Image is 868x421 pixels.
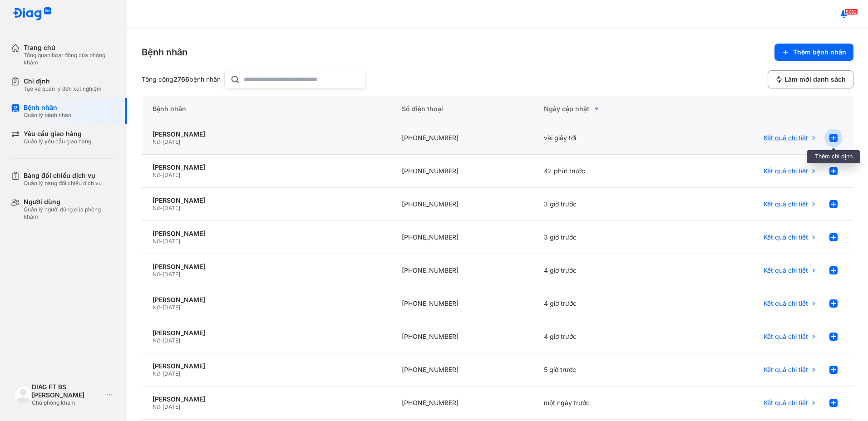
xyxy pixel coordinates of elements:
[764,399,808,407] span: Kết quả chi tiết
[153,296,380,304] div: [PERSON_NAME]
[153,138,160,145] span: Nữ
[163,238,180,245] span: [DATE]
[391,188,533,221] div: [PHONE_NUMBER]
[153,163,380,171] div: [PERSON_NAME]
[24,112,71,119] div: Quản lý bệnh nhân
[163,403,180,410] span: [DATE]
[24,103,71,112] div: Bệnh nhân
[142,46,187,59] div: Bệnh nhân
[533,254,676,287] div: 4 giờ trước
[24,77,102,85] div: Chỉ định
[24,44,116,52] div: Trang chủ
[142,96,391,122] div: Bệnh nhân
[793,48,846,56] span: Thêm bệnh nhân
[153,205,160,211] span: Nữ
[153,403,160,410] span: Nữ
[24,198,116,206] div: Người dùng
[160,403,163,410] span: -
[844,9,858,15] span: 5092
[391,96,533,122] div: Số điện thoại
[764,167,808,175] span: Kết quả chi tiết
[160,271,163,278] span: -
[163,205,180,211] span: [DATE]
[533,320,676,353] div: 4 giờ trước
[24,85,102,93] div: Tạo và quản lý đơn xét nghiệm
[160,370,163,377] span: -
[160,238,163,245] span: -
[142,75,221,83] div: Tổng cộng bệnh nhân
[24,171,102,180] div: Bảng đối chiếu dịch vụ
[24,180,102,187] div: Quản lý bảng đối chiếu dịch vụ
[764,266,808,274] span: Kết quả chi tiết
[391,287,533,320] div: [PHONE_NUMBER]
[163,171,180,178] span: [DATE]
[153,304,160,311] span: Nữ
[153,238,160,245] span: Nữ
[163,304,180,311] span: [DATE]
[153,395,380,403] div: [PERSON_NAME]
[784,75,846,83] span: Làm mới danh sách
[391,320,533,353] div: [PHONE_NUMBER]
[153,362,380,370] div: [PERSON_NAME]
[32,399,103,406] div: Chủ phòng khám
[163,138,180,145] span: [DATE]
[153,329,380,337] div: [PERSON_NAME]
[764,134,808,142] span: Kết quả chi tiết
[764,299,808,308] span: Kết quả chi tiết
[153,130,380,138] div: [PERSON_NAME]
[153,171,160,178] span: Nữ
[533,287,676,320] div: 4 giờ trước
[153,230,380,238] div: [PERSON_NAME]
[160,171,163,178] span: -
[391,387,533,420] div: [PHONE_NUMBER]
[160,304,163,311] span: -
[768,70,853,88] button: Làm mới danh sách
[153,337,160,344] span: Nữ
[533,353,676,387] div: 5 giờ trước
[24,206,116,220] div: Quản lý người dùng của phòng khám
[160,205,163,211] span: -
[153,370,160,377] span: Nữ
[764,200,808,208] span: Kết quả chi tiết
[163,370,180,377] span: [DATE]
[764,333,808,341] span: Kết quả chi tiết
[391,155,533,188] div: [PHONE_NUMBER]
[32,383,103,399] div: DIAG FT BS [PERSON_NAME]
[391,254,533,287] div: [PHONE_NUMBER]
[533,155,676,188] div: 42 phút trước
[391,353,533,387] div: [PHONE_NUMBER]
[163,271,180,278] span: [DATE]
[764,366,808,374] span: Kết quả chi tiết
[391,122,533,155] div: [PHONE_NUMBER]
[391,221,533,254] div: [PHONE_NUMBER]
[533,387,676,420] div: một ngày trước
[24,138,91,145] div: Quản lý yêu cầu giao hàng
[15,386,32,403] img: logo
[533,221,676,254] div: 3 giờ trước
[160,337,163,344] span: -
[13,7,52,21] img: logo
[774,44,853,61] button: Thêm bệnh nhân
[533,188,676,221] div: 3 giờ trước
[163,337,180,344] span: [DATE]
[24,130,91,138] div: Yêu cầu giao hàng
[153,196,380,205] div: [PERSON_NAME]
[153,263,380,271] div: [PERSON_NAME]
[173,75,189,83] span: 2766
[24,52,116,66] div: Tổng quan hoạt động của phòng khám
[160,138,163,145] span: -
[764,233,808,241] span: Kết quả chi tiết
[533,122,676,155] div: vài giây tới
[544,103,665,114] div: Ngày cập nhật
[153,271,160,278] span: Nữ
